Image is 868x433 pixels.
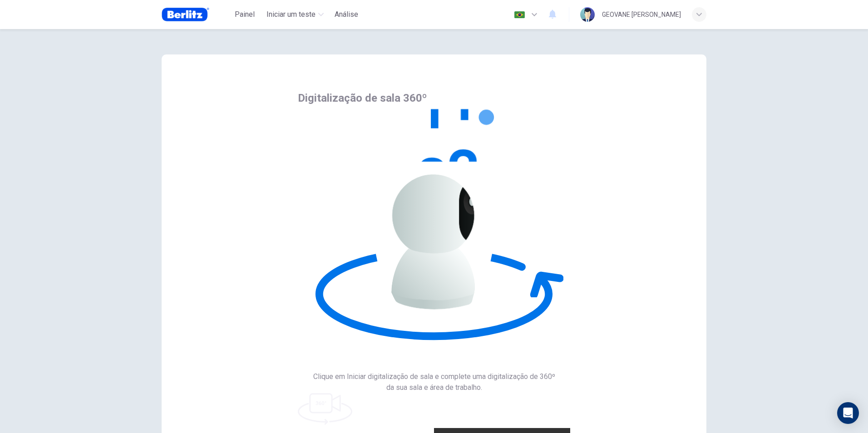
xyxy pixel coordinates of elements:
[298,92,427,104] span: Digitalização de sala 360º
[837,402,859,424] div: Open Intercom Messenger
[266,9,316,20] span: Iniciar um teste
[298,382,570,393] span: da sua sala e área de trabalho.
[331,6,362,23] button: Análise
[162,5,230,24] a: Berlitz Brasil logo
[230,6,259,23] button: Painel
[580,7,595,22] img: Profile picture
[298,371,570,382] span: Clique em Iniciar digitalização de sala e complete uma digitalização de 360º
[263,6,327,23] button: Iniciar um teste
[235,9,255,20] span: Painel
[335,9,358,20] span: Análise
[602,9,681,20] div: GEOVANE [PERSON_NAME]
[331,6,362,23] div: Você precisa de uma licença para acessar este conteúdo
[162,5,209,24] img: Berlitz Brasil logo
[514,11,525,18] img: pt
